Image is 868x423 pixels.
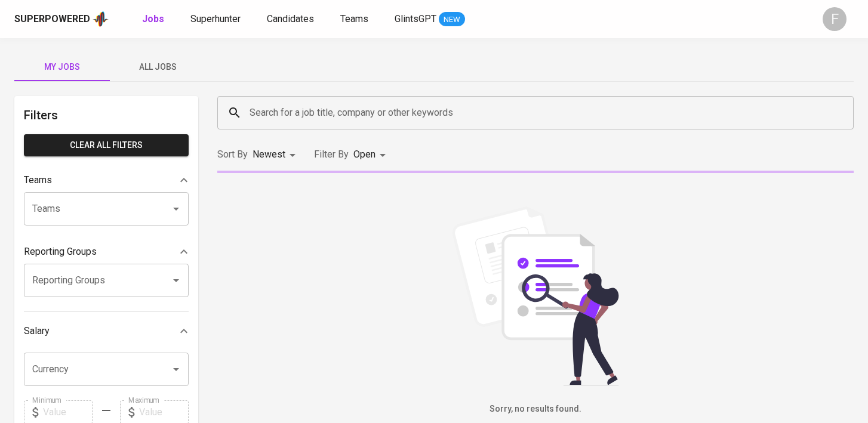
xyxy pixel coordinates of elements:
[168,361,184,378] button: Open
[24,245,97,259] p: Reporting Groups
[190,12,243,27] a: Superhunter
[24,324,50,338] p: Salary
[142,12,167,27] a: Jobs
[168,272,184,289] button: Open
[21,60,103,75] span: My Jobs
[24,106,189,125] h6: Filters
[395,12,465,27] a: GlintsGPT NEW
[24,134,189,156] button: Clear All filters
[267,13,314,24] span: Candidates
[314,147,349,162] p: Filter By
[93,10,109,28] img: app logo
[217,147,248,162] p: Sort By
[253,147,285,162] p: Newest
[353,149,375,160] span: Open
[823,7,847,31] div: F
[190,13,241,24] span: Superhunter
[340,13,368,24] span: Teams
[395,13,436,24] span: GlintsGPT
[253,144,300,166] div: Newest
[168,200,184,217] button: Open
[340,12,371,27] a: Teams
[117,60,198,75] span: All Jobs
[24,173,52,187] p: Teams
[267,12,316,27] a: Candidates
[24,168,189,192] div: Teams
[14,10,109,28] a: Superpoweredapp logo
[24,319,189,343] div: Salary
[353,144,390,166] div: Open
[439,14,465,26] span: NEW
[217,403,854,416] h6: Sorry, no results found.
[14,13,90,26] div: Superpowered
[33,138,179,153] span: Clear All filters
[142,13,164,24] b: Jobs
[24,240,189,264] div: Reporting Groups
[446,206,625,385] img: file_searching.svg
